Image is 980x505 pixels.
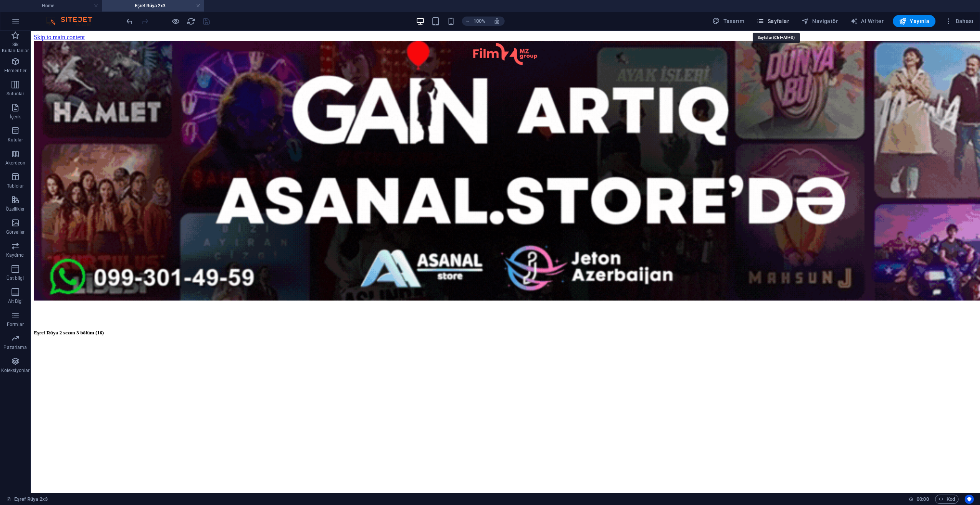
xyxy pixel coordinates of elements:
button: reload [186,17,195,26]
button: Kod [935,495,958,504]
i: Yeniden boyutlandırmada yakınlaştırma düzeyini seçilen cihaza uyacak şekilde otomatik olarak ayarla. [493,18,500,25]
p: Akordeon [5,160,26,166]
p: Alt Bigi [8,298,23,304]
button: Dahası [942,15,977,27]
a: Skip to main content [3,3,54,10]
span: Sayfalar [757,17,789,25]
span: Navigatör [801,17,838,25]
button: Yayınla [893,15,935,27]
span: 00 00 [917,495,929,504]
h4: Eşref Rüya 2x3 [102,2,204,10]
div: Tasarım (Ctrl+Alt+Y) [709,15,747,27]
button: Navigatör [798,15,841,27]
h6: Oturum süresi [909,495,929,504]
p: Görseller [6,229,25,235]
button: Usercentrics [965,495,974,504]
p: Formlar [7,321,24,327]
p: Koleksiyonlar [1,367,30,374]
button: AI Writer [847,15,887,27]
p: Üst bilgi [7,275,24,281]
span: Tasarım [712,17,744,25]
h6: 100% [473,17,486,26]
i: Sayfayı yeniden yükleyin [187,17,195,26]
button: Ön izleme modundan çıkıp düzenlemeye devam etmek için buraya tıklayın [171,17,180,26]
p: Sütunlar [7,91,25,97]
p: Tablolar [7,183,24,189]
button: Tasarım [709,15,747,27]
button: 100% [462,17,489,26]
span: Dahası [945,17,973,25]
span: AI Writer [850,17,884,25]
span: Yayınla [899,17,929,25]
p: Kutular [8,137,23,143]
a: Seçimi iptal etmek için tıkla. Sayfaları açmak için çift tıkla [6,495,48,504]
p: Pazarlama [3,344,27,351]
button: undo [125,17,134,26]
i: Geri al: Başlığı düzenle (Ctrl+Z) [125,17,134,26]
span: : [922,496,923,502]
span: Kod [939,495,955,504]
p: Kaydırıcı [6,252,25,258]
p: Özellikler [6,206,25,212]
img: Editor Logo [44,17,102,26]
button: Sayfalar [753,15,792,27]
p: İçerik [10,114,21,120]
p: Elementler [4,68,26,74]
